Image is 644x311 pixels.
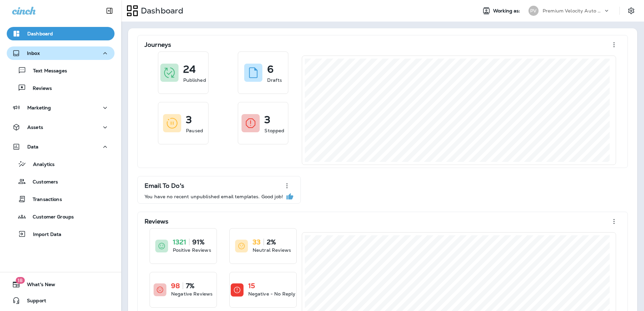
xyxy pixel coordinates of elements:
[7,174,115,188] button: Customers
[7,227,115,241] button: Import Data
[100,4,119,18] button: Collapse Sidebar
[7,278,115,291] button: 18What's New
[7,140,115,153] button: Data
[15,277,25,284] span: 18
[192,239,204,245] p: 91%
[27,144,39,149] p: Data
[183,77,206,83] p: Published
[7,192,115,206] button: Transactions
[7,120,115,134] button: Assets
[171,290,213,297] p: Negative Reviews
[7,101,115,114] button: Marketing
[248,290,296,297] p: Negative - No Reply
[171,282,180,289] p: 98
[543,8,603,13] p: Premium Velocity Auto dba Jiffy Lube
[144,218,168,225] p: Reviews
[186,282,194,289] p: 7%
[173,247,211,253] p: Positive Reviews
[7,294,115,307] button: Support
[26,179,58,185] p: Customers
[7,46,115,60] button: Inbox
[253,247,291,253] p: Neutral Reviews
[138,6,183,16] p: Dashboard
[7,27,115,40] button: Dashboard
[26,232,62,238] p: Import Data
[264,116,270,123] p: 3
[248,282,255,289] p: 15
[264,127,284,134] p: Stopped
[27,125,43,130] p: Assets
[27,31,53,36] p: Dashboard
[183,66,196,73] p: 24
[26,68,67,74] p: Text Messages
[7,157,115,171] button: Analytics
[7,81,115,95] button: Reviews
[528,6,539,16] div: PV
[173,239,187,245] p: 1321
[144,194,283,199] p: You have no recent unpublished email templates. Good job!
[267,66,273,73] p: 6
[26,85,52,92] p: Reviews
[186,116,192,123] p: 3
[20,298,46,306] span: Support
[7,209,115,223] button: Customer Groups
[267,77,282,83] p: Drafts
[253,239,261,245] p: 33
[267,239,276,245] p: 2%
[27,50,40,56] p: Inbox
[7,63,115,77] button: Text Messages
[144,41,171,48] p: Journeys
[27,105,51,110] p: Marketing
[26,197,62,203] p: Transactions
[186,127,203,134] p: Paused
[493,8,522,14] span: Working as:
[20,282,55,290] span: What's New
[26,214,74,220] p: Customer Groups
[625,5,637,17] button: Settings
[144,182,184,189] p: Email To Do's
[26,162,55,168] p: Analytics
